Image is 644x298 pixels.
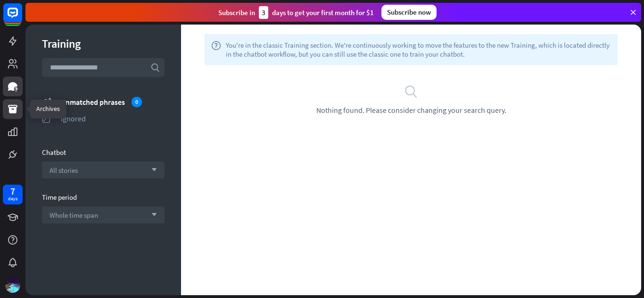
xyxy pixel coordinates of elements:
[42,114,51,123] i: ignored
[8,196,17,202] div: days
[132,97,142,107] div: 0
[218,6,374,19] div: Subscribe in days to get your first month for $1
[211,41,221,59] i: help
[381,5,437,20] div: Subscribe now
[316,105,506,115] span: Nothing found. Please consider changing your search query.
[42,36,165,51] div: Training
[61,97,165,107] div: Unmatched phrases
[150,63,160,72] i: search
[259,6,268,19] div: 3
[61,114,165,123] div: Ignored
[226,41,611,59] span: You're in the classic Training section. We're continuously working to move the features to the ne...
[42,148,165,157] div: Chatbot
[42,193,165,202] div: Time period
[42,97,51,107] i: unmatched_phrases
[8,4,36,32] button: Open LiveChat chat widget
[50,166,78,175] span: All stories
[50,211,98,220] span: Whole time span
[147,212,157,218] i: arrow_down
[404,84,418,98] i: search
[147,167,157,173] i: arrow_down
[3,185,23,204] a: 7 days
[10,187,15,196] div: 7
